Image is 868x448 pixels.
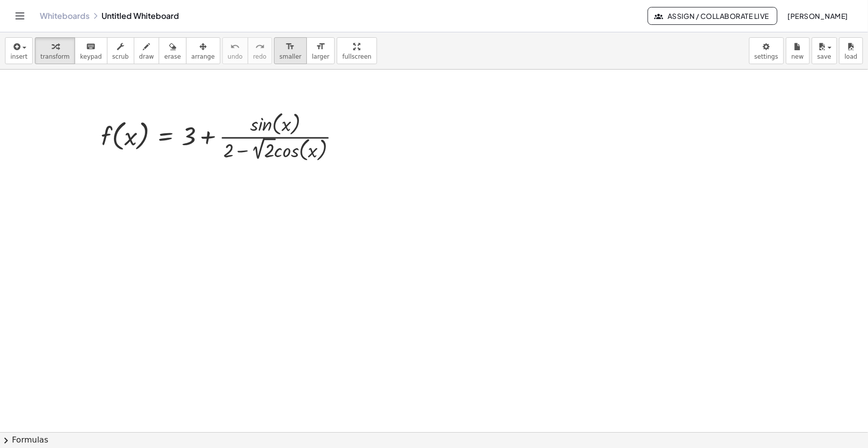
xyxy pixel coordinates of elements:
span: load [845,53,858,60]
span: transform [40,53,70,60]
button: erase [159,37,186,64]
span: arrange [192,53,215,60]
button: settings [749,37,784,64]
button: arrange [186,37,220,64]
span: scrub [112,53,129,60]
span: [PERSON_NAME] [787,11,848,20]
button: format_sizesmaller [274,37,307,64]
button: undoundo [222,37,248,64]
span: settings [755,53,778,60]
button: save [812,37,837,64]
button: Toggle navigation [12,8,28,24]
button: scrub [107,37,134,64]
button: new [786,37,810,64]
button: format_sizelarger [306,37,335,64]
span: save [817,53,831,60]
button: draw [134,37,160,64]
button: load [839,37,863,64]
button: fullscreen [337,37,377,64]
button: insert [5,37,33,64]
span: smaller [280,53,301,60]
span: draw [139,53,154,60]
span: undo [228,53,243,60]
button: transform [35,37,75,64]
i: format_size [316,41,325,53]
span: new [791,53,804,60]
span: Assign / Collaborate Live [656,11,769,20]
span: larger [312,53,329,60]
span: insert [10,53,27,60]
span: keypad [80,53,102,60]
span: redo [253,53,267,60]
i: undo [230,41,240,53]
span: fullscreen [342,53,371,60]
button: redoredo [248,37,272,64]
a: Whiteboards [40,11,90,21]
i: format_size [286,41,295,53]
span: erase [164,53,181,60]
i: keyboard [86,41,96,53]
i: redo [255,41,265,53]
button: Assign / Collaborate Live [648,7,777,25]
button: [PERSON_NAME] [779,7,856,25]
button: keyboardkeypad [75,37,107,64]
